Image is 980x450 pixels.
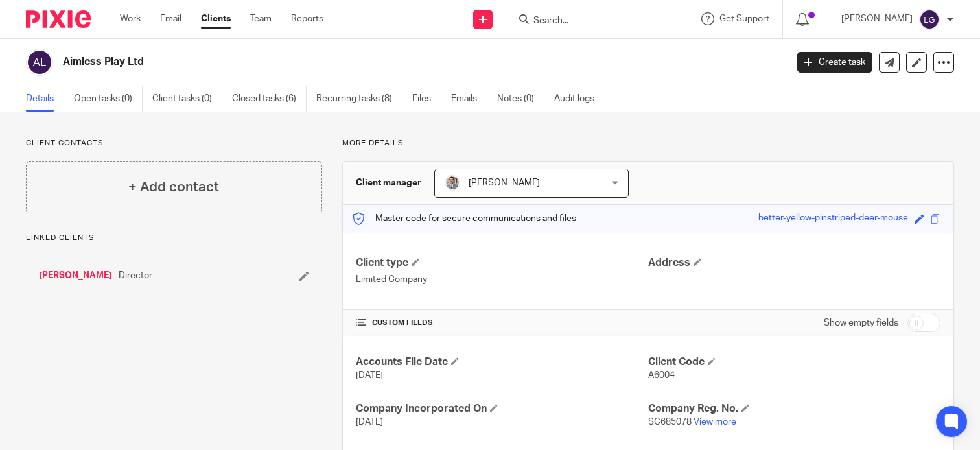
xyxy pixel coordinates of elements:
a: Details [26,86,64,112]
p: More details [342,138,954,148]
a: Emails [451,86,487,112]
h2: Aimless Play Ltd [63,55,635,69]
a: Create task [797,52,872,73]
h3: Client manager [356,176,421,189]
p: Limited Company [356,273,648,286]
h4: Company Reg. No. [648,402,940,416]
h4: CUSTOM FIELDS [356,318,648,328]
img: svg%3E [26,49,53,76]
label: Show empty fields [824,316,898,329]
a: Open tasks (0) [74,86,143,112]
a: Audit logs [554,86,604,112]
a: View more [694,418,736,427]
a: Client tasks (0) [152,86,222,112]
a: Notes (0) [497,86,544,112]
span: [DATE] [356,418,383,427]
a: Closed tasks (6) [232,86,307,112]
h4: Client Code [648,355,940,369]
a: [PERSON_NAME] [39,269,112,282]
p: Master code for secure communications and files [353,212,576,225]
div: better-yellow-pinstriped-deer-mouse [758,211,908,226]
img: Pixie [26,10,91,28]
h4: Accounts File Date [356,355,648,369]
img: svg%3E [919,9,940,30]
a: Clients [201,12,231,25]
a: Work [120,12,141,25]
p: Linked clients [26,233,322,243]
p: Client contacts [26,138,322,148]
span: [DATE] [356,371,383,380]
h4: Company Incorporated On [356,402,648,416]
span: A6004 [648,371,675,380]
a: Email [160,12,181,25]
span: SC685078 [648,418,692,427]
a: Files [412,86,441,112]
input: Search [532,16,649,27]
a: Recurring tasks (8) [316,86,402,112]
a: Team [250,12,272,25]
h4: + Add contact [128,177,219,197]
h4: Client type [356,256,648,270]
span: [PERSON_NAME] [469,178,540,187]
h4: Address [648,256,940,270]
span: Director [119,269,152,282]
a: Reports [291,12,323,25]
img: I%20like%20this%20one%20Deanoa.jpg [445,175,460,191]
span: Get Support [719,14,769,23]
p: [PERSON_NAME] [841,12,913,25]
